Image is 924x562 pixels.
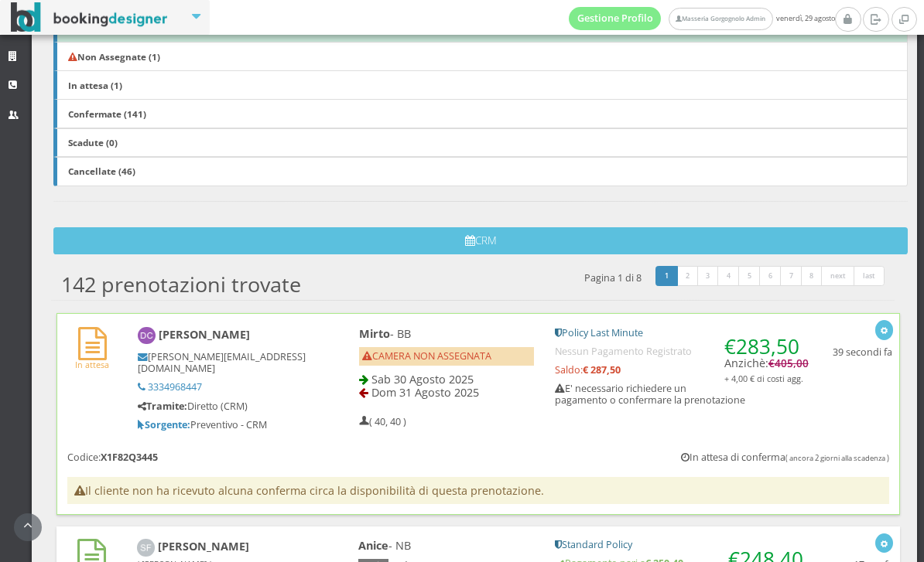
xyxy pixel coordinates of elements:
[371,372,474,387] span: Sab 30 Agosto 2025
[53,157,908,186] a: Cancellate (46)
[724,327,809,384] h4: Anzichè:
[358,538,388,553] b: Anice
[583,363,621,376] strong: € 287,50
[555,327,809,339] h5: Policy Last Minute
[780,266,803,286] a: 7
[676,266,699,286] a: 2
[569,7,662,30] a: Gestione Profilo
[53,227,908,254] button: CRM
[362,349,491,363] span: CAMERA NON ASSEGNATA
[569,7,835,30] span: venerdì, 29 agosto
[138,327,156,345] img: Daniele cappai
[68,107,146,120] b: Confermate (141)
[833,346,892,358] h5: 39 secondi fa
[724,373,803,384] small: + 4,00 € di costi agg.
[759,266,782,286] a: 6
[555,364,809,376] h5: Saldo:
[555,539,809,550] h5: Standard Policy
[138,418,190,431] b: Sorgente:
[148,380,202,393] a: 3334968447
[724,332,799,360] span: €
[358,539,534,552] h4: - NB
[137,539,155,557] img: Stina Fredriksson
[138,419,306,431] h5: Preventivo - CRM
[11,2,168,32] img: BookingDesigner.com
[138,351,306,374] h5: [PERSON_NAME][EMAIL_ADDRESS][DOMAIN_NAME]
[854,266,885,286] a: last
[138,400,187,413] b: Tramite:
[101,451,158,464] b: X1F82Q3445
[67,477,889,504] h4: Il cliente non ha ricevuto alcuna conferma circa la disponibilità di questa prenotazione.
[68,79,122,91] b: In attesa (1)
[68,50,160,63] b: Non Assegnate (1)
[775,356,809,370] span: 405,00
[53,128,908,158] a: Scadute (0)
[359,416,406,427] h5: ( 40, 40 )
[738,266,761,286] a: 5
[785,453,889,463] small: ( ancora 2 giorni alla scadenza )
[75,346,109,370] a: In attesa
[669,8,772,30] a: Masseria Gorgognolo Admin
[68,165,135,177] b: Cancellate (46)
[53,42,908,71] a: Non Assegnate (1)
[655,266,678,286] a: 1
[67,451,158,463] h5: Codice:
[159,327,250,342] b: [PERSON_NAME]
[61,272,301,297] h2: 142 prenotazioni trovate
[371,385,479,400] span: Dom 31 Agosto 2025
[801,266,823,286] a: 8
[68,136,118,148] b: Scadute (0)
[53,70,908,100] a: In attesa (1)
[717,266,740,286] a: 4
[53,99,908,128] a: Confermate (141)
[768,356,809,370] span: €
[584,272,642,284] h5: Pagina 1 di 8
[681,451,889,463] h5: In attesa di conferma
[138,400,306,412] h5: Diretto (CRM)
[555,383,809,406] h5: E' necessario richiedere un pagamento o confermare la prenotazione
[821,266,855,286] a: next
[697,266,720,286] a: 3
[359,326,390,341] b: Mirto
[736,332,799,360] span: 283,50
[555,346,809,357] h5: Nessun Pagamento Registrato
[359,327,534,340] h4: - BB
